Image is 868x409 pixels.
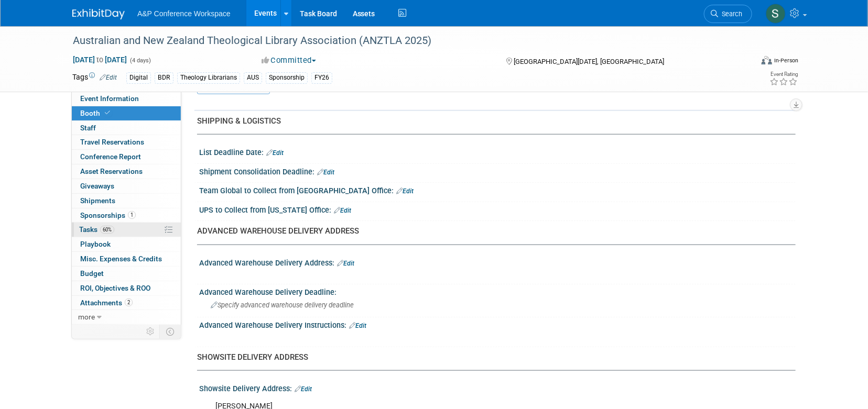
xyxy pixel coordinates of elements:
[72,135,181,149] a: Travel Reservations
[769,72,798,77] div: Event Rating
[199,183,796,196] div: Team Global to Collect from [GEOGRAPHIC_DATA] Office:
[718,10,742,18] span: Search
[199,284,796,297] div: Advanced Warehouse Delivery Deadline:
[72,150,181,164] a: Conference Report
[266,72,308,83] div: Sponsorship
[197,226,788,237] div: ADVANCED WAREHOUSE DELIVERY ADDRESS
[704,5,752,23] a: Search
[72,72,117,84] td: Tags
[80,167,143,175] span: Asset Reservations
[80,299,133,307] span: Attachments
[396,187,414,195] a: Edit
[72,310,181,324] a: more
[199,145,796,158] div: List Deadline Date:
[72,267,181,281] a: Budget
[72,164,181,179] a: Asset Reservations
[258,55,320,66] button: Committed
[72,296,181,310] a: Attachments2
[295,385,312,393] a: Edit
[72,55,127,64] span: [DATE] [DATE]
[197,352,788,363] div: SHOWSITE DELIVERY ADDRESS
[72,223,181,237] a: Tasks60%
[80,255,162,263] span: Misc. Expenses & Credits
[128,211,136,219] span: 1
[80,152,141,161] span: Conference Report
[80,240,111,248] span: Playbook
[80,269,104,278] span: Budget
[160,325,181,338] td: Toggle Event Tabs
[72,281,181,295] a: ROI, Objectives & ROO
[197,116,788,127] div: SHIPPING & LOGISTICS
[762,56,772,64] img: Format-Inperson.png
[129,57,151,64] span: (4 days)
[72,121,181,135] a: Staff
[72,237,181,251] a: Playbook
[80,284,150,292] span: ROI, Objectives & ROO
[100,226,114,234] span: 60%
[199,317,796,331] div: Advanced Warehouse Delivery Instructions:
[72,208,181,223] a: Sponsorships1
[100,74,117,81] a: Edit
[125,299,133,306] span: 2
[80,94,139,103] span: Event Information
[80,124,96,132] span: Staff
[266,149,284,157] a: Edit
[334,207,351,214] a: Edit
[337,260,354,267] a: Edit
[311,72,332,83] div: FY26
[78,313,95,321] span: more
[79,225,114,234] span: Tasks
[199,164,796,178] div: Shipment Consolidation Deadline:
[142,325,160,338] td: Personalize Event Tab Strip
[317,169,334,176] a: Edit
[199,255,796,269] div: Advanced Warehouse Delivery Address:
[211,301,354,309] span: Specify advanced warehouse delivery deadline
[105,110,110,116] i: Booth reservation complete
[199,202,796,216] div: UPS to Collect from [US_STATE] Office:
[690,54,798,70] div: Event Format
[766,4,786,24] img: Sophia Hettler
[177,72,240,83] div: Theology Librarians
[349,322,366,329] a: Edit
[244,72,262,83] div: AUS
[95,56,105,64] span: to
[72,106,181,120] a: Booth
[137,9,231,18] span: A&P Conference Workspace
[774,57,798,64] div: In-Person
[80,182,114,190] span: Giveaways
[72,9,125,19] img: ExhibitDay
[155,72,173,83] div: BDR
[80,196,115,205] span: Shipments
[72,252,181,266] a: Misc. Expenses & Credits
[199,381,796,394] div: Showsite Delivery Address:
[80,211,136,219] span: Sponsorships
[80,138,144,146] span: Travel Reservations
[72,179,181,193] a: Giveaways
[80,109,112,117] span: Booth
[72,194,181,208] a: Shipments
[72,92,181,106] a: Event Information
[69,31,736,50] div: Australian and New Zealand Theological Library Association (ANZTLA 2025)
[514,58,664,65] span: [GEOGRAPHIC_DATA][DATE], [GEOGRAPHIC_DATA]
[126,72,151,83] div: Digital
